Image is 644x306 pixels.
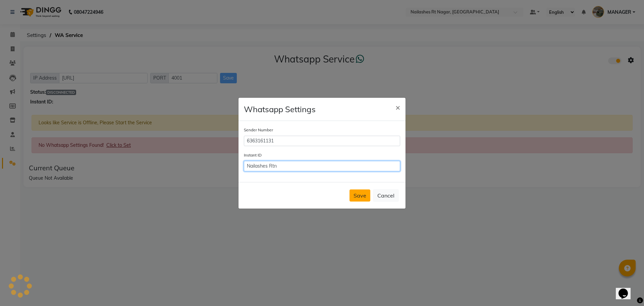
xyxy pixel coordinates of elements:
[244,127,273,133] label: Sender Number
[244,152,262,158] label: Instant ID
[616,279,637,299] iframe: chat widget
[373,189,399,202] button: Cancel
[395,102,400,112] span: ×
[350,189,370,202] button: Save
[390,98,406,117] button: Close
[244,103,316,115] h4: Whatsapp Settings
